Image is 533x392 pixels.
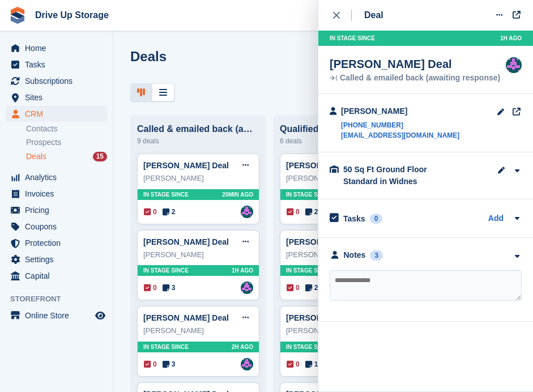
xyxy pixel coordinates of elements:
span: 2H AGO [232,343,253,351]
span: In stage since [330,34,375,42]
span: Settings [25,252,93,267]
span: Sites [25,90,93,105]
a: [PHONE_NUMBER] [341,120,459,130]
a: Drive Up Storage [31,6,113,24]
div: Called & emailed back (awaiting response) [137,124,259,134]
a: [PERSON_NAME] Deal [286,237,372,246]
span: Storefront [10,293,113,305]
span: 2 [163,207,176,217]
a: menu [6,268,107,284]
a: menu [6,308,107,323]
div: 0 [370,214,383,224]
span: Pricing [25,202,93,218]
div: [PERSON_NAME] [286,325,396,336]
span: In stage since [143,343,189,351]
div: 6 deals [280,134,402,148]
span: Prospects [26,137,61,148]
a: menu [6,202,107,218]
span: Home [25,40,93,56]
span: 0 [144,359,157,369]
div: 15 [93,152,107,161]
a: Deals 15 [26,151,107,163]
span: CRM [25,106,93,122]
span: 2 [305,283,318,293]
a: [PERSON_NAME] Deal [286,161,372,170]
a: Contacts [26,123,107,134]
span: In stage since [286,343,331,351]
h1: Deals [130,49,167,64]
div: [PERSON_NAME] [341,105,459,117]
span: In stage since [286,266,331,275]
span: 0 [144,207,157,217]
span: 1H AGO [500,34,522,42]
a: menu [6,73,107,89]
a: [PERSON_NAME] Deal [286,313,372,322]
a: menu [6,186,107,202]
div: 3 [370,250,383,261]
span: Capital [25,268,93,284]
a: menu [6,106,107,122]
span: 1H AGO [232,266,253,275]
div: Deal [364,8,383,22]
span: Invoices [25,186,93,202]
a: Andy [241,282,253,294]
span: 3 [163,283,176,293]
a: menu [6,57,107,73]
span: 1 [305,359,318,369]
h2: Tasks [343,214,365,224]
span: 0 [287,283,300,293]
div: Notes [344,249,366,261]
div: 50 Sq Ft Ground Floor Standard in Widnes [343,164,457,188]
div: [PERSON_NAME] [143,325,253,336]
span: In stage since [143,266,189,275]
span: In stage since [143,190,189,199]
span: 3 [163,359,176,369]
span: 0 [144,283,157,293]
a: menu [6,235,107,251]
a: [PERSON_NAME] Deal [143,313,229,322]
a: menu [6,252,107,267]
div: [PERSON_NAME] [286,173,396,184]
div: Called & emailed back (awaiting response) [330,74,500,82]
span: Coupons [25,219,93,235]
a: menu [6,40,107,56]
span: 20MIN AGO [222,190,253,199]
img: Andy [241,358,253,370]
a: Prospects [26,137,107,148]
span: 2 [305,207,318,217]
div: [PERSON_NAME] [143,249,253,261]
span: Protection [25,235,93,251]
img: stora-icon-8386f47178a22dfd0bd8f6a31ec36ba5ce8667c1dd55bd0f319d3a0aa187defe.svg [9,7,26,24]
a: [PERSON_NAME] Deal [143,237,229,246]
span: 0 [287,359,300,369]
div: [PERSON_NAME] Deal [330,57,500,71]
a: menu [6,169,107,185]
a: menu [6,219,107,235]
a: Add [488,212,504,225]
span: Analytics [25,169,93,185]
span: 0 [287,207,300,217]
a: Preview store [93,309,107,322]
div: 9 deals [137,134,259,148]
div: [PERSON_NAME] [286,249,396,261]
img: Andy [241,206,253,218]
span: Tasks [25,57,93,73]
span: In stage since [286,190,331,199]
img: Andy [506,57,522,73]
a: [PERSON_NAME] Deal [143,161,229,170]
a: menu [6,90,107,105]
span: Online Store [25,308,93,323]
div: [PERSON_NAME] [143,173,253,184]
div: Qualified: Spoken/email conversation with them [280,124,402,134]
span: Subscriptions [25,73,93,89]
a: [EMAIL_ADDRESS][DOMAIN_NAME] [341,130,459,140]
span: Deals [26,151,46,162]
